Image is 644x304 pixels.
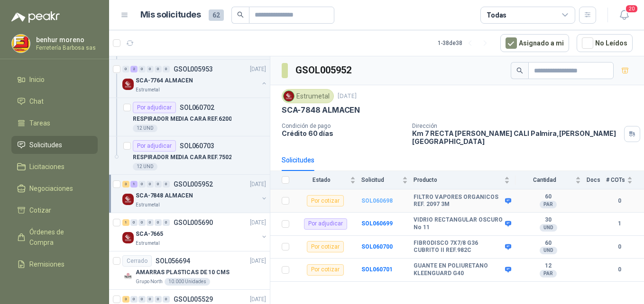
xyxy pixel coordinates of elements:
th: # COTs [606,171,644,189]
p: [DATE] [250,65,266,74]
p: Ferretería Barbosa sas [36,45,96,51]
div: 0 [138,219,146,226]
b: SOL060700 [361,243,393,250]
div: Estrumetal [282,89,334,103]
img: Logo peakr [11,11,60,23]
b: SOL060701 [361,266,393,273]
div: 0 [147,181,154,188]
img: Company Logo [122,232,134,243]
img: Company Logo [122,270,134,282]
span: Producto [414,177,502,183]
b: VIDRIO RECTANGULAR OSCURO No 11 [414,216,503,231]
a: Solicitudes [11,136,98,154]
img: Company Logo [12,35,30,53]
div: Por cotizar [307,241,344,252]
th: Producto [414,171,515,189]
div: PAR [540,201,557,208]
p: [DATE] [250,257,266,266]
span: search [237,11,244,18]
p: SCA-7848 ALMACEN [282,105,360,115]
span: search [516,67,523,74]
div: 0 [147,66,154,72]
span: 62 [209,9,224,21]
b: FILTRO VAPORES ORGANICOS REF. 2097 3M [414,194,503,208]
div: 10.000 Unidades [165,278,210,286]
span: Configuración [29,281,71,291]
a: 0 2 0 0 0 0 GSOL005953[DATE] Company LogoSCA-7764 ALMACENEstrumetal [122,63,268,94]
p: [DATE] [338,92,357,101]
p: SCA-7665 [136,230,163,239]
th: Estado [295,171,361,189]
div: UND [540,247,557,254]
div: 0 [122,66,129,72]
div: Por adjudicar [304,218,347,230]
span: Licitaciones [29,161,64,172]
div: 1 [130,181,138,188]
div: 0 [163,219,170,226]
div: 3 [122,296,129,303]
a: CerradoSOL056694[DATE] Company LogoAMARRAS PLASTICAS DE 10 CMSGrupo North10.000 Unidades [109,251,270,290]
a: 3 1 0 0 0 0 GSOL005952[DATE] Company LogoSCA-7848 ALMACENEstrumetal [122,179,268,209]
div: Por cotizar [307,264,344,276]
div: 0 [155,181,162,188]
div: Por adjudicar [133,140,176,152]
div: 12 UND [133,163,157,170]
p: GSOL005690 [174,219,213,226]
div: Todas [487,10,506,20]
div: 0 [147,219,154,226]
p: SCA-7848 ALMACEN [136,191,193,200]
span: Solicitud [361,177,400,183]
p: benhur moreno [36,36,96,43]
a: Configuración [11,277,98,295]
p: [DATE] [250,180,266,189]
p: SOL060702 [180,104,214,111]
p: Estrumetal [136,240,160,247]
span: Estado [295,177,348,183]
th: Cantidad [515,171,587,189]
div: 0 [147,296,154,303]
div: Solicitudes [282,155,314,165]
span: # COTs [606,177,625,183]
b: 30 [515,216,581,224]
p: SOL056694 [156,258,190,264]
div: 0 [155,66,162,72]
img: Company Logo [284,91,294,101]
img: Company Logo [122,79,134,90]
p: RESPIRADOR MEDIA CARA REF.6200 [133,115,231,124]
div: 0 [138,296,146,303]
span: Tareas [29,118,50,128]
a: Tareas [11,114,98,132]
th: Solicitud [361,171,414,189]
p: Estrumetal [136,201,160,209]
div: 0 [155,296,162,303]
a: Órdenes de Compra [11,223,98,251]
div: UND [540,224,557,232]
a: Remisiones [11,255,98,273]
div: 0 [130,296,138,303]
span: Remisiones [29,259,64,269]
span: Cotizar [29,205,51,215]
a: Negociaciones [11,179,98,197]
p: [DATE] [250,295,266,304]
div: 0 [163,181,170,188]
a: Por adjudicarSOL060702RESPIRADOR MEDIA CARA REF.620012 UND [109,98,270,136]
p: Condición de pago [282,123,405,129]
h3: GSOL005952 [295,63,353,78]
div: Por cotizar [307,195,344,206]
div: 12 UND [133,125,157,132]
p: Dirección [412,123,620,129]
div: PAR [540,270,557,277]
span: Solicitudes [29,140,62,150]
p: [DATE] [250,218,266,227]
button: Asignado a mi [500,34,569,52]
a: Licitaciones [11,158,98,176]
a: Inicio [11,71,98,89]
div: 3 [122,181,129,188]
b: 60 [515,240,581,247]
p: Crédito 60 días [282,129,405,137]
span: Chat [29,96,44,107]
a: Chat [11,92,98,110]
span: Negociaciones [29,183,73,194]
p: Estrumetal [136,86,160,94]
div: 0 [138,66,146,72]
